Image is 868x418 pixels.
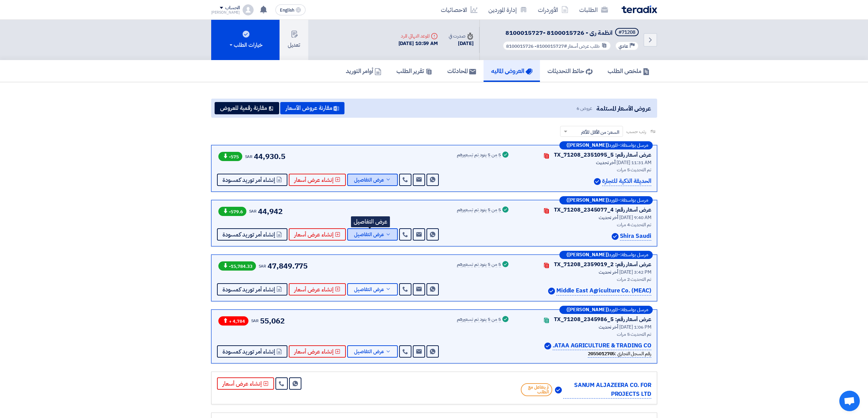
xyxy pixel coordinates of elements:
[440,60,484,82] a: المحادثات
[626,128,646,135] span: رتب حسب
[559,251,653,259] div: –
[457,153,501,158] div: 5 من 5 بنود تم تسعيرهم
[280,102,344,114] button: مقارنة عروض الأسعار
[518,276,651,283] div: تم التحديث 2 مرات
[245,154,253,160] span: SAR
[222,177,275,183] span: إنشاء أمر توريد كمسودة
[222,232,275,237] span: إنشاء أمر توريد كمسودة
[398,40,438,47] div: [DATE] 10:59 AM
[217,283,287,296] button: إنشاء أمر توريد كمسودة
[574,2,613,18] a: الطلبات
[547,67,593,75] h5: حائط التحديثات
[449,32,473,40] div: صدرت في
[548,288,555,294] img: Verified Account
[506,43,567,50] span: #8100015727- 8100015726
[347,228,398,241] button: عرض التفاصيل
[577,105,592,112] span: عروض 6
[354,232,384,237] span: عرض التفاصيل
[505,28,612,37] span: انظمة رى - 8100015726 -8100015727
[554,151,651,159] div: عرض أسعار رقم: TX_71208_2351095_5
[612,233,619,240] img: Verified Account
[222,349,275,354] span: إنشاء أمر توريد كمسودة
[294,349,334,354] span: إنشاء عرض أسعار
[228,41,262,49] div: خيارات الطلب
[217,228,287,241] button: إنشاء أمر توريد كمسودة
[609,307,618,312] span: المورد
[600,60,657,82] a: ملخص الطلب
[249,208,257,214] span: SAR
[616,159,651,166] span: [DATE] 11:31 AM
[449,40,473,47] div: [DATE]
[559,306,653,314] div: –
[567,307,609,312] b: ([PERSON_NAME])
[596,159,615,166] span: أخر تحديث
[483,2,532,18] a: إدارة الموردين
[620,232,651,241] p: Shira Saudi
[346,67,381,75] h5: أوامر التوريد
[619,214,651,221] span: [DATE] 9:40 AM
[518,221,651,228] div: تم التحديث 4 مرات
[518,331,651,338] div: تم التحديث 5 مرات
[354,287,384,292] span: عرض التفاصيل
[217,377,274,390] button: إنشاء عرض أسعار
[599,269,618,276] span: أخر تحديث
[218,316,248,326] span: + 4,784
[620,198,648,203] span: مرسل بواسطة:
[435,2,483,18] a: الاحصائيات
[457,207,501,213] div: 5 من 5 بنود تم تسعيرهم
[396,67,432,75] h5: تقرير الطلب
[622,5,657,13] img: Teradix logo
[484,60,540,82] a: العروض الماليه
[609,198,618,203] span: المورد
[457,317,501,322] div: 5 من 5 بنود تم تسعيرهم
[568,43,600,50] span: طلب عرض أسعار
[294,177,334,183] span: إنشاء عرض أسعار
[567,253,609,257] b: ([PERSON_NAME])
[259,263,267,269] span: SAR
[619,269,651,276] span: [DATE] 3:42 PM
[532,2,574,18] a: الأوردرات
[447,67,476,75] h5: المحادثات
[556,286,651,296] p: Middle East Agriculture Co. (MEAC)
[620,143,648,148] span: مرسل بواسطة:
[275,4,306,15] button: English
[294,287,334,292] span: إنشاء عرض أسعار
[457,262,501,268] div: 5 من 5 بنود تم تسعيرهم
[268,260,308,272] span: 47,849.775
[596,104,651,113] span: عروض الأسعار المستلمة
[620,307,648,312] span: مرسل بواسطة:
[222,287,275,292] span: إنشاء أمر توريد كمسودة
[338,60,389,82] a: أوامر التوريد
[518,166,651,173] div: تم التحديث 5 مرات
[609,253,618,257] span: المورد
[225,5,240,11] div: الحساب
[289,283,346,296] button: إنشاء عرض أسعار
[217,174,287,186] button: إنشاء أمر توريد كمسودة
[553,341,651,350] p: ATAA AGRICULTURE & TRADING CO.
[347,345,398,358] button: عرض التفاصيل
[594,178,601,185] img: Verified Account
[620,253,648,257] span: مرسل بواسطة:
[217,345,287,358] button: إنشاء أمر توريد كمسودة
[608,67,650,75] h5: ملخص الطلب
[280,8,294,13] span: English
[294,232,334,237] span: إنشاء عرض أسعار
[254,151,285,162] span: 44,930.5
[619,43,628,49] span: عادي
[351,216,390,227] div: عرض التفاصيل
[260,315,284,327] span: 55,062
[289,228,346,241] button: إنشاء عرض أسعار
[609,143,618,148] span: المورد
[215,102,279,114] button: مقارنة رقمية للعروض
[398,32,438,40] div: الموعد النهائي للرد
[619,30,635,35] div: #71208
[554,260,651,269] div: عرض أسعار رقم: TX_71208_2359019_2
[347,283,398,296] button: عرض التفاصيل
[521,383,553,396] span: لم يتفاعل مع الطلب
[289,345,346,358] button: إنشاء عرض أسعار
[581,129,619,136] span: السعر: من الأقل للأكثر
[491,67,532,75] h5: العروض الماليه
[599,214,618,221] span: أخر تحديث
[280,20,308,60] button: تعديل
[243,4,254,15] img: profile_test.png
